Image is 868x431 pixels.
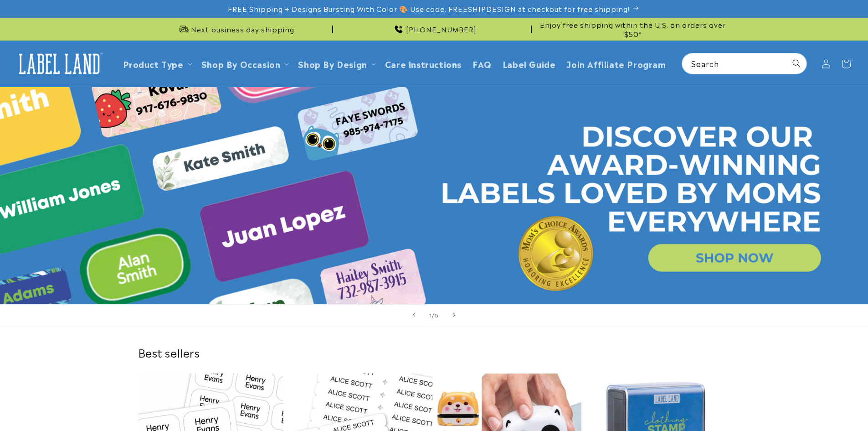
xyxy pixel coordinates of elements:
span: / [432,310,435,319]
summary: Shop By Occasion [196,53,293,74]
div: Announcement [138,18,333,40]
div: Announcement [535,18,730,40]
span: Care instructions [385,58,462,69]
a: Care instructions [380,53,467,74]
span: FAQ [473,58,492,69]
h2: Best sellers [138,345,730,359]
a: Label Land [10,46,108,81]
span: 5 [435,310,439,319]
a: Product Type [123,57,184,70]
span: Enjoy free shipping within the U.S. on orders over $50* [535,20,730,38]
img: Label Land [14,50,105,78]
a: FAQ [467,53,497,74]
span: Next business day shipping [191,25,294,34]
span: Join Affiliate Program [566,58,666,69]
span: Shop By Occasion [201,58,281,69]
a: Label Guide [497,53,561,74]
span: 1 [429,310,432,319]
button: Previous slide [404,305,424,325]
a: Join Affiliate Program [561,53,671,74]
summary: Product Type [118,53,196,74]
span: FREE Shipping + Designs Bursting With Color 🎨 Use code: FREESHIPDESIGN at checkout for free shipp... [228,4,630,13]
span: Label Guide [503,58,556,69]
button: Next slide [444,305,464,325]
a: Shop By Design [298,57,367,70]
button: Search [786,53,806,73]
span: [PHONE_NUMBER] [406,25,477,34]
div: Announcement [337,18,532,40]
summary: Shop By Design [293,53,379,74]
